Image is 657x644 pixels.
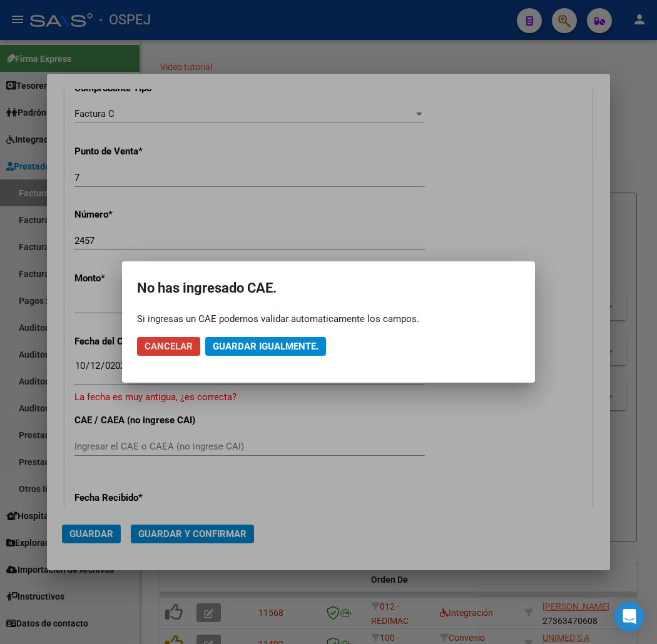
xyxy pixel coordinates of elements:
[205,337,326,356] button: Guardar igualmente.
[213,341,318,352] span: Guardar igualmente.
[137,276,520,300] h2: No has ingresado CAE.
[137,313,520,325] div: Si ingresas un CAE podemos validar automaticamente los campos.
[614,601,644,631] div: Open Intercom Messenger
[145,341,193,352] span: Cancelar
[137,337,200,356] button: Cancelar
